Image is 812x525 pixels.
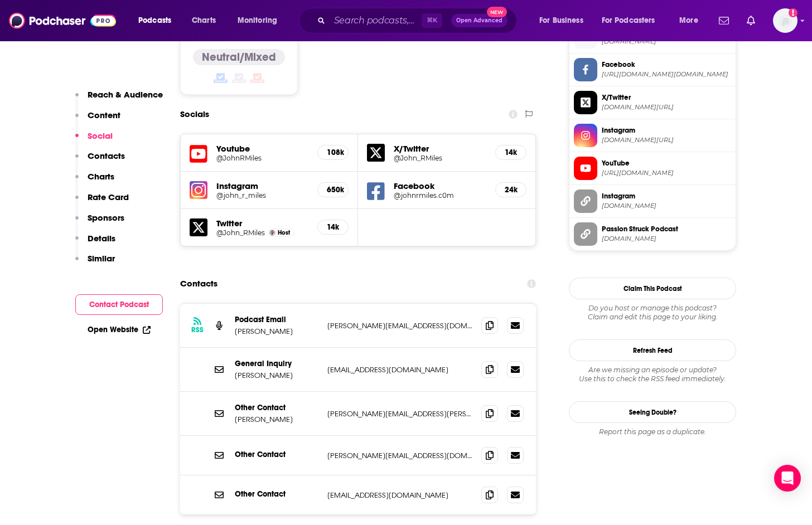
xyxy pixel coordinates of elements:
span: Host [278,229,290,236]
span: https://www.youtube.com/@JohnRMiles [602,169,731,177]
p: [PERSON_NAME] [235,371,318,380]
h5: Facebook [394,181,486,191]
span: Instagram [602,125,731,135]
h5: Instagram [216,181,308,191]
span: twitter.com/John_RMiles [602,103,731,111]
h2: Socials [180,104,209,125]
a: YouTube[URL][DOMAIN_NAME] [574,157,731,180]
h5: @John_RMiles [216,229,265,237]
span: YouTube [602,158,731,168]
span: instagram.com [602,202,731,210]
button: Sponsors [75,212,124,233]
span: X/Twitter [602,93,731,103]
p: [EMAIL_ADDRESS][DOMAIN_NAME] [327,365,472,375]
img: User Profile [773,8,797,33]
a: @johnrmiles.c0m [394,191,486,200]
img: Podchaser - Follow, Share and Rate Podcasts [9,10,116,31]
button: Similar [75,253,115,274]
span: Podcasts [138,13,171,28]
p: Reach & Audience [88,89,163,100]
span: Passion Struck Podcast [602,224,731,234]
span: For Podcasters [602,13,655,28]
button: Rate Card [75,192,129,212]
span: More [679,13,698,28]
span: Monitoring [238,13,277,28]
button: open menu [671,12,712,30]
a: @John_RMiles [394,154,486,162]
span: ⌘ K [422,13,442,28]
button: Reach & Audience [75,89,163,110]
p: Other Contact [235,450,318,459]
button: Refresh Feed [569,339,736,361]
div: Claim and edit this page to your liking. [569,304,736,322]
button: Contacts [75,150,125,171]
button: open menu [130,12,186,30]
input: Search podcasts, credits, & more... [330,12,422,30]
button: Claim This Podcast [569,278,736,299]
a: Show notifications dropdown [742,11,760,30]
a: Open Website [88,325,151,334]
p: [PERSON_NAME][EMAIL_ADDRESS][PERSON_NAME][DOMAIN_NAME] [327,409,472,419]
h5: 108k [327,148,339,157]
h5: 14k [505,148,517,157]
div: Open Intercom Messenger [774,465,801,492]
button: open menu [594,12,671,30]
button: Open AdvancedNew [451,14,507,27]
button: Social [75,130,113,151]
h2: Contacts [180,273,217,294]
span: New [487,7,507,17]
a: Facebook[URL][DOMAIN_NAME][DOMAIN_NAME] [574,58,731,81]
button: open menu [531,12,597,30]
p: [EMAIL_ADDRESS][DOMAIN_NAME] [327,490,472,500]
img: John R. Miles [269,230,275,236]
p: Sponsors [88,212,124,223]
p: General Inquiry [235,359,318,368]
a: @JohnRMiles [216,154,308,162]
h5: X/Twitter [394,143,486,154]
span: Open Advanced [456,18,502,23]
a: Instagram[DOMAIN_NAME] [574,189,731,213]
svg: Add a profile image [789,8,797,17]
p: [PERSON_NAME][EMAIL_ADDRESS][DOMAIN_NAME] [327,451,472,460]
button: Details [75,233,115,254]
span: Facebook [602,60,731,70]
h5: 650k [327,185,339,195]
button: Content [75,110,120,130]
h5: Twitter [216,218,308,229]
div: Search podcasts, credits, & more... [310,8,528,33]
div: Report this page as a duplicate. [569,427,736,436]
p: Other Contact [235,489,318,499]
a: Show notifications dropdown [714,11,733,30]
button: Charts [75,171,114,192]
button: Show profile menu [773,8,797,33]
button: Contact Podcast [75,294,163,315]
h4: Neutral/Mixed [202,50,276,64]
span: Charts [192,13,216,28]
p: Details [88,233,115,244]
span: For Business [539,13,583,28]
span: Instagram [602,191,731,201]
span: instagram.com/john_r_miles [602,136,731,144]
span: art19.com [602,37,731,46]
p: Social [88,130,113,141]
span: Do you host or manage this podcast? [569,304,736,313]
a: Charts [185,12,223,30]
a: Passion Struck Podcast[DOMAIN_NAME] [574,222,731,246]
a: X/Twitter[DOMAIN_NAME][URL] [574,91,731,114]
p: Podcast Email [235,315,318,324]
p: Charts [88,171,114,182]
span: https://www.facebook.com/johnrmiles.c0m [602,70,731,79]
p: Rate Card [88,192,129,202]
span: Logged in as sarahhallprinc [773,8,797,33]
img: iconImage [190,181,207,199]
p: [PERSON_NAME][EMAIL_ADDRESS][DOMAIN_NAME] [327,321,472,330]
p: [PERSON_NAME] [235,327,318,336]
p: Other Contact [235,403,318,412]
div: Are we missing an episode or update? Use this to check the RSS feed immediately. [569,366,736,383]
a: @john_r_miles [216,191,308,200]
a: Seeing Double? [569,401,736,423]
